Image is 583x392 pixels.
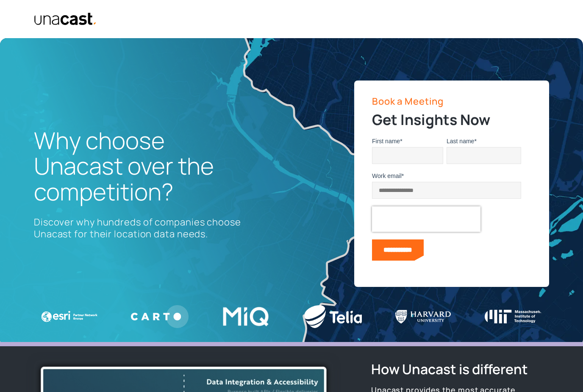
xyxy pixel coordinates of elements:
[372,206,480,232] iframe: reCAPTCHA
[485,310,542,324] img: Massachusetts Institute of Technology logo
[221,305,271,328] img: MIQ logo
[447,138,474,145] span: Last name
[372,138,400,145] span: First name
[34,216,246,240] p: Discover why hundreds of companies choose Unacast for their location data needs.
[304,305,362,328] img: Telia logo
[372,96,526,107] p: Book a Meeting
[372,172,402,179] span: Work email
[34,12,97,26] img: Unacast text logo
[131,305,189,328] img: Carto logo WHITE
[41,310,98,322] img: ESRI Logo white
[372,110,526,129] h2: Get Insights Now
[34,128,246,205] h1: Why choose Unacast over the competition?
[371,360,549,378] h2: How Unacast is different
[30,12,97,26] a: home
[394,309,452,324] img: Harvard U Logo WHITE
